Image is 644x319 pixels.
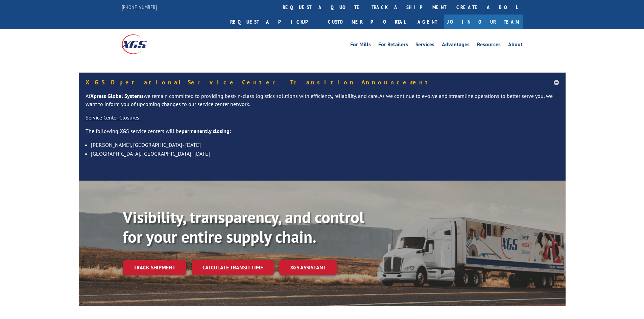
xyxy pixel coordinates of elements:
a: About [508,42,523,49]
a: Customer Portal [323,15,411,29]
a: [PHONE_NUMBER] [122,4,157,10]
p: The following XGS service centers will be : [86,127,559,141]
a: For Mills [350,42,371,49]
li: [GEOGRAPHIC_DATA], [GEOGRAPHIC_DATA]- [DATE] [91,149,559,158]
a: Agent [411,15,444,29]
h5: XGS Operational Service Center Transition Announcement [86,79,559,85]
li: [PERSON_NAME], [GEOGRAPHIC_DATA]- [DATE] [91,140,559,149]
a: Calculate transit time [192,260,274,275]
a: Track shipment [123,260,186,274]
a: Join Our Team [444,15,523,29]
a: Advantages [442,42,470,49]
a: XGS ASSISTANT [279,260,337,275]
b: Visibility, transparency, and control for your entire supply chain. [123,207,364,247]
a: Request a pickup [225,15,323,29]
a: Resources [477,42,501,49]
p: At we remain committed to providing best-in-class logistics solutions with efficiency, reliabilit... [86,92,559,114]
a: For Retailers [378,42,408,49]
a: Services [415,42,434,49]
strong: permanently closing [182,128,230,134]
u: Service Center Closures: [86,114,141,121]
strong: Xpress Global Systems [90,92,144,99]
